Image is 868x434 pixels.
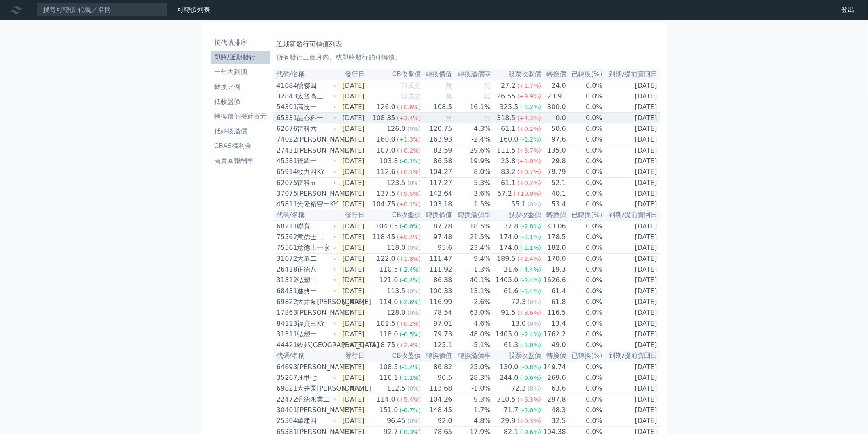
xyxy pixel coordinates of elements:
td: 0.0% [566,188,603,199]
td: 86.38 [421,275,453,286]
td: [DATE] [603,178,660,189]
span: (+0.6%) [397,104,421,110]
div: 160.0 [498,135,520,144]
span: (+1.3%) [397,136,421,143]
td: 53.4 [541,199,566,210]
th: 代碼/名稱 [273,69,338,80]
div: 45811 [276,199,295,209]
td: [DATE] [603,318,660,329]
li: 即將/近期發行 [211,53,270,62]
div: 聯寶一 [297,222,334,231]
span: (-1.2%) [520,136,541,143]
span: (-1.1%) [520,234,541,240]
a: 按代號排序 [211,36,270,49]
td: 300.0 [541,102,566,113]
li: 低轉換溢價 [211,126,270,136]
td: 0.0% [566,297,603,307]
td: [DATE] [338,318,368,329]
td: 18.5% [453,221,491,232]
div: 84113 [276,319,295,329]
td: 61.4 [541,286,566,297]
td: 0.0% [566,80,603,91]
td: 111.47 [421,254,453,265]
div: 174.0 [498,243,520,253]
div: 126.0 [375,102,397,112]
li: 高賣回報酬率 [211,156,270,166]
td: [DATE] [603,91,660,102]
div: 72.3 [510,297,528,307]
td: 0.0% [566,232,603,242]
div: 122.0 [375,254,397,264]
td: 97.01 [421,318,453,329]
span: (-2.4%) [400,266,421,273]
li: 轉換比例 [211,82,270,92]
td: 0.0% [566,221,603,232]
td: [DATE] [338,178,368,189]
span: (-2.6%) [400,299,421,305]
div: 61.6 [502,286,520,296]
td: 135.0 [541,145,566,156]
input: 搜尋可轉債 代號／名稱 [36,3,167,17]
div: 114.0 [378,297,400,307]
td: 0.0% [566,254,603,265]
span: 無 [446,82,452,89]
td: 63.0% [453,307,491,318]
td: 86.58 [421,156,453,167]
td: [DATE] [603,232,660,242]
td: [DATE] [338,113,368,124]
td: 61.8 [541,297,566,307]
div: 318.5 [495,113,517,123]
td: [DATE] [338,221,368,232]
div: [PERSON_NAME] [297,189,334,199]
td: 19.3 [541,264,566,275]
div: 意德士二 [297,232,334,242]
th: 發行日 [338,210,368,221]
td: 0.0% [566,113,603,124]
span: (+0.2%) [517,180,541,186]
td: 29.6% [453,145,491,156]
span: (0%) [528,299,541,305]
td: [DATE] [338,91,368,102]
div: 126.0 [385,124,407,134]
li: 一年內到期 [211,67,270,77]
td: 182.0 [541,242,566,254]
td: [DATE] [603,199,660,210]
div: 21.6 [502,265,520,274]
td: [DATE] [338,156,368,167]
td: [DATE] [603,134,660,145]
div: 110.5 [378,265,400,274]
div: 137.5 [375,189,397,199]
td: 97.48 [421,232,453,242]
span: (-0.1%) [400,158,421,164]
th: CB收盤價 [368,69,421,80]
span: (+10.0%) [514,190,541,197]
span: (+2.4%) [397,115,421,121]
th: 代碼/名稱 [273,210,338,221]
div: 大量二 [297,254,334,264]
th: 已轉換(%) [566,210,603,221]
td: 170.0 [541,254,566,265]
span: (+0.2%) [517,126,541,132]
th: 發行日 [338,69,368,80]
td: [DATE] [603,307,660,318]
h1: 近期新發行可轉債列表 [276,39,657,49]
div: 1405.0 [494,275,520,285]
div: 62075 [276,178,295,188]
td: [DATE] [338,80,368,91]
th: 轉換價 [541,210,566,221]
td: 0.0% [566,123,603,134]
td: 117.27 [421,178,453,189]
span: (-2.4%) [520,277,541,283]
div: 31672 [276,254,295,264]
span: (0%) [528,201,541,208]
span: (+1.0%) [517,158,541,164]
div: 160.0 [375,135,397,144]
span: (+2.4%) [517,256,541,262]
td: [DATE] [338,297,368,307]
td: 163.93 [421,134,453,145]
span: (+1.7%) [517,82,541,89]
div: [PERSON_NAME] [297,146,334,155]
li: 轉換價值接近百元 [211,112,270,121]
td: 4.3% [453,123,491,134]
div: 61.1 [500,124,518,134]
